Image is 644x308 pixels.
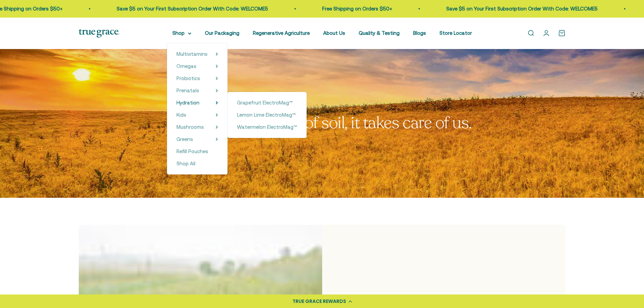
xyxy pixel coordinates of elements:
span: Lemon Lime ElectroMag™ [237,112,296,118]
summary: Omegas [176,62,218,70]
span: Shop All [176,161,195,166]
a: About Us [323,30,345,36]
span: Kids [176,112,186,118]
summary: Probiotics [176,74,218,82]
summary: Shop [172,29,191,37]
a: Multivitamins [176,50,208,58]
span: Watermelon ElectroMag™ [237,124,297,130]
a: Shop All [176,160,218,168]
a: Grapefruit ElectroMag™ [237,99,297,107]
a: Greens [176,135,193,143]
div: TRUE GRACE REWARDS [292,298,346,305]
a: Lemon Lime ElectroMag™ [237,111,297,119]
a: Free Shipping on Orders $50+ [318,6,388,11]
span: Hydration [176,100,199,105]
a: Blogs [413,30,426,36]
a: Regenerative Agriculture [253,30,310,36]
p: Save $5 on Your First Subscription Order With Code: WELCOME5 [442,5,593,13]
a: Quality & Testing [359,30,400,36]
split-lines: When we take care of soil, it takes care of us. [172,112,472,134]
a: Omegas [176,62,196,70]
a: Probiotics [176,74,200,82]
a: Prenatals [176,87,199,95]
summary: Prenatals [176,87,218,95]
p: Save $5 on Your First Subscription Order With Code: WELCOME5 [112,5,264,13]
span: Grapefruit ElectroMag™ [237,100,293,105]
span: Probiotics [176,75,200,81]
a: Kids [176,111,186,119]
span: Mushrooms [176,124,204,130]
span: Omegas [176,63,196,69]
summary: Kids [176,111,218,119]
span: Greens [176,136,193,142]
span: Multivitamins [176,51,208,57]
span: Refill Pouches [176,148,208,154]
summary: Greens [176,135,218,143]
a: Refill Pouches [176,147,218,156]
a: Store Locator [439,30,472,36]
summary: Multivitamins [176,50,218,58]
a: Hydration [176,99,199,107]
summary: Hydration [176,99,218,107]
a: Watermelon ElectroMag™ [237,123,297,131]
span: Prenatals [176,88,199,93]
a: Our Packaging [205,30,239,36]
summary: Mushrooms [176,123,218,131]
a: Mushrooms [176,123,204,131]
